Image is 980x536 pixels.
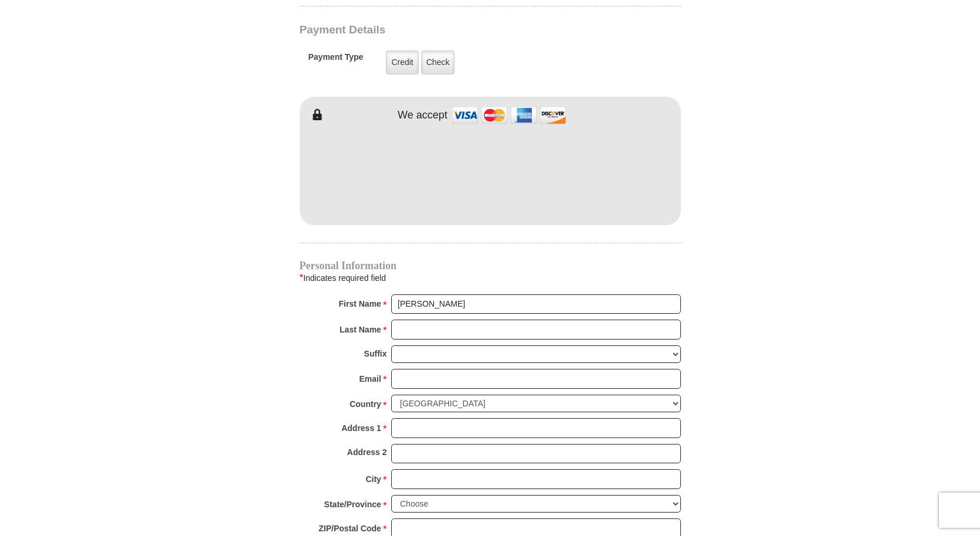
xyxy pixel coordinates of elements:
[398,109,447,122] h4: We accept
[365,471,381,487] strong: City
[341,420,381,436] strong: Address 1
[300,261,681,270] h4: Personal Information
[421,50,455,74] label: Check
[450,103,568,128] img: credit cards accepted
[347,444,387,460] strong: Address 2
[300,23,599,37] h3: Payment Details
[324,496,381,513] strong: State/Province
[300,270,681,286] div: Indicates required field
[360,371,381,387] strong: Email
[386,50,418,74] label: Credit
[339,296,381,312] strong: First Name
[308,52,364,68] h5: Payment Type
[350,396,381,412] strong: Country
[364,345,387,362] strong: Suffix
[340,321,381,338] strong: Last Name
